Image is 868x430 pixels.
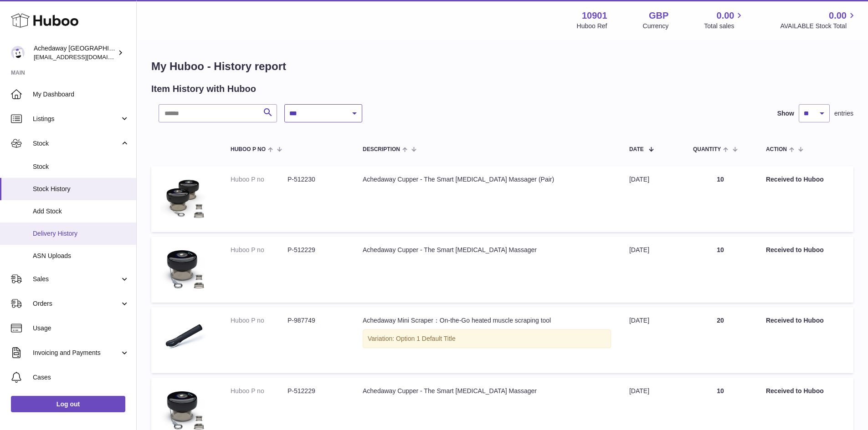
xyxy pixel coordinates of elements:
a: Log out [11,396,125,412]
strong: Received to Huboo [766,387,824,395]
span: entries [834,109,853,118]
div: Achedaway [GEOGRAPHIC_DATA] [34,44,116,61]
dt: Huboo P no [231,387,288,395]
a: 0.00 Total sales [704,10,745,30]
span: Huboo P no [231,147,266,152]
span: Date [629,147,644,152]
span: Stock [33,162,129,171]
span: Quantity [693,147,721,152]
dt: Huboo P no [231,175,288,184]
label: Show [777,109,794,118]
h1: My Huboo - History report [151,59,853,74]
span: Cases [33,373,129,382]
span: Sales [33,275,120,283]
span: Delivery History [33,229,129,238]
dd: P-512229 [288,387,344,395]
div: Variation: Option 1 Default Title [363,329,611,348]
span: Description [363,147,400,152]
img: musclescraper_750x_c42b3404-e4d5-48e3-b3b1-8be745232369.png [160,316,206,362]
img: 109011664373479.jpg [160,246,206,291]
div: Currency [643,22,669,30]
td: Achedaway Cupper - The Smart [MEDICAL_DATA] Massager [354,237,620,303]
span: My Dashboard [33,90,129,99]
span: Orders [33,299,120,308]
span: Add Stock [33,207,129,216]
dd: P-987749 [288,316,344,325]
span: Invoicing and Payments [33,349,120,357]
td: [DATE] [620,307,684,373]
img: 109011664373505.png [160,175,206,221]
span: Stock History [33,185,129,193]
td: [DATE] [620,237,684,303]
span: AVAILABLE Stock Total [780,22,857,30]
td: 10 [684,237,757,303]
td: Achedaway Mini Scraper：On-the-Go heated muscle scraping tool [354,307,620,373]
span: Usage [33,324,129,333]
span: ASN Uploads [33,252,129,260]
strong: Received to Huboo [766,317,824,324]
strong: 10901 [582,10,607,22]
span: Listings [33,115,120,123]
dd: P-512230 [288,175,344,184]
dt: Huboo P no [231,316,288,325]
td: Achedaway Cupper - The Smart [MEDICAL_DATA] Massager (Pair) [354,166,620,232]
strong: Received to Huboo [766,176,824,183]
div: Huboo Ref [577,22,607,30]
td: 20 [684,307,757,373]
dt: Huboo P no [231,246,288,254]
span: Total sales [704,22,745,30]
span: 0.00 [717,10,734,22]
td: 10 [684,166,757,232]
span: [EMAIL_ADDRESS][DOMAIN_NAME] [34,53,134,61]
span: Stock [33,139,120,148]
img: admin@newpb.co.uk [11,46,25,60]
span: 0.00 [829,10,847,22]
a: 0.00 AVAILABLE Stock Total [780,10,857,30]
span: Action [766,147,787,152]
strong: GBP [649,10,668,22]
h2: Item History with Huboo [151,83,256,95]
td: [DATE] [620,166,684,232]
strong: Received to Huboo [766,246,824,253]
dd: P-512229 [288,246,344,254]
